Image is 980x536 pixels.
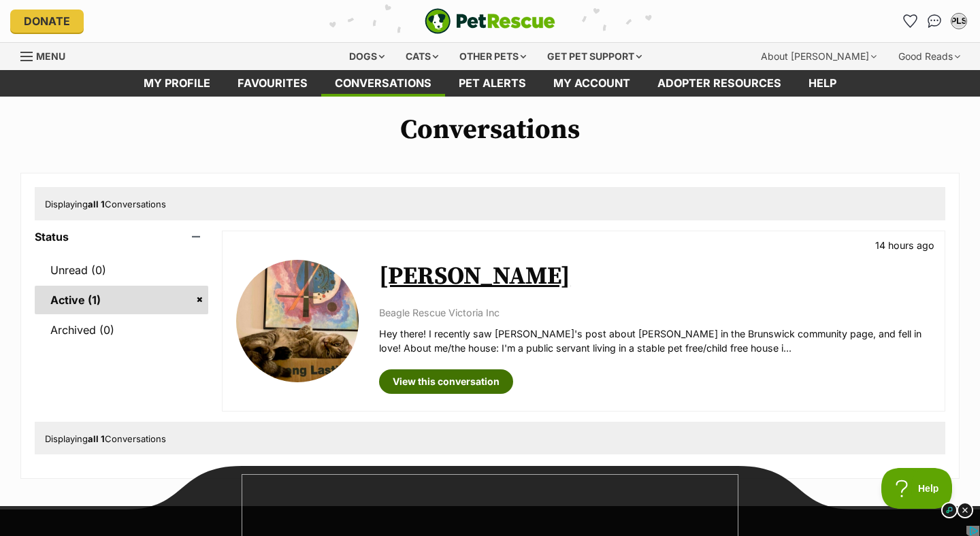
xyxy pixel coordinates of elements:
div: PLS [952,14,966,28]
img: chat-41dd97257d64d25036548639549fe6c8038ab92f7586957e7f3b1b290dea8141.svg [928,14,942,28]
a: Unread (0) [35,256,208,284]
span: Displaying Conversations [45,199,166,210]
div: Cats [396,43,448,70]
button: My account [948,10,970,32]
a: Pet alerts [445,70,540,97]
a: View this conversation [379,369,513,394]
div: Other pets [450,43,536,70]
img: close_dark.svg [957,502,973,518]
div: Good Reads [889,43,970,70]
a: My profile [130,70,224,97]
header: Status [35,231,208,243]
p: Hey there! I recently saw [PERSON_NAME]'s post about [PERSON_NAME] in the Brunswick community pag... [379,326,931,356]
a: [PERSON_NAME] [379,261,570,292]
a: Menu [20,43,75,67]
div: Get pet support [538,43,651,70]
a: Favourites [899,10,921,32]
a: Archived (0) [35,316,208,344]
p: 14 hours ago [875,238,934,252]
strong: all 1 [88,199,105,210]
a: Favourites [224,70,321,97]
a: Conversations [924,10,945,32]
a: Help [795,70,850,97]
strong: all 1 [88,433,105,444]
span: Menu [36,50,65,62]
div: Dogs [340,43,394,70]
img: Boris [236,260,359,382]
img: info_dark.svg [941,502,958,518]
a: Active (1) [35,286,208,314]
a: Donate [10,10,84,33]
a: conversations [321,70,445,97]
img: logo-e224e6f780fb5917bec1dbf3a21bbac754714ae5b6737aabdf751b685950b380.svg [425,8,555,34]
ul: Account quick links [899,10,970,32]
div: About [PERSON_NAME] [751,43,886,70]
span: Displaying Conversations [45,433,166,444]
a: Adopter resources [644,70,795,97]
a: My account [540,70,644,97]
a: PetRescue [425,8,555,34]
p: Beagle Rescue Victoria Inc [379,305,931,320]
